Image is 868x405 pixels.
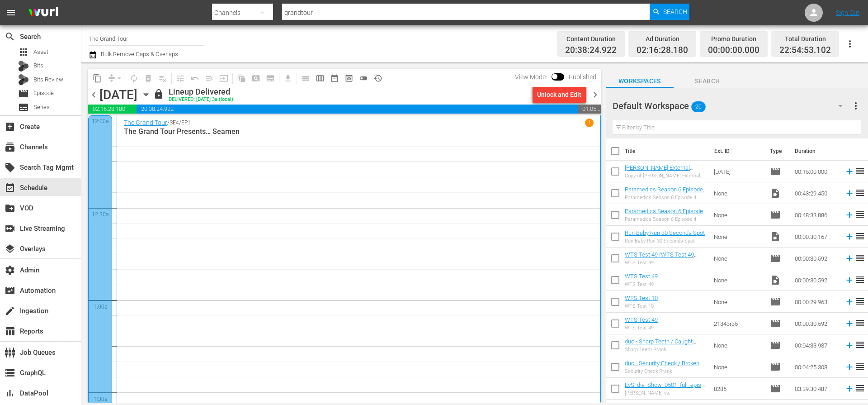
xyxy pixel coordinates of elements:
[791,291,841,313] td: 00:00:29.963
[278,69,295,87] span: Download as CSV
[770,383,781,394] span: Episode
[5,31,15,42] span: Search
[330,74,339,83] span: date_range_outlined
[770,340,781,351] span: Episode
[710,313,766,334] td: 21343r35
[104,71,127,86] span: Remove Gaps & Overlaps
[5,162,15,173] span: Search Tag Mgmt
[770,296,781,307] span: Episode
[625,238,705,244] div: Run Baby Run 30 Seconds Spot
[791,356,841,378] td: 00:04:25.308
[18,102,29,113] span: Series
[625,390,707,396] div: [PERSON_NAME] vs. [PERSON_NAME] - Die Liveshow
[791,313,841,334] td: 00:00:30.592
[854,231,865,242] span: reorder
[5,285,15,296] span: Automation
[854,166,865,176] span: reorder
[625,186,707,200] a: Paramedics Season 6 Episode 4
[625,195,707,200] div: Paramedics Season 6 Episode 4
[263,71,278,86] span: Create Series Block
[565,33,617,45] div: Content Duration
[663,4,687,20] span: Search
[5,347,15,358] span: Job Queues
[33,61,43,70] span: Bits
[18,47,29,57] span: Asset
[625,260,707,266] div: WTS Test 49
[33,89,54,98] span: Episode
[708,45,759,56] span: 00:00:00.000
[5,203,15,214] span: VOD
[344,74,354,83] span: preview_outlined
[854,274,865,285] span: reorder
[770,210,781,220] span: Episode
[169,87,233,97] div: Lineup Delivered
[844,167,854,176] svg: Add to Schedule
[578,105,601,114] span: 01:05:06.898
[710,248,766,269] td: None
[854,361,865,372] span: reorder
[359,74,368,83] span: toggle_off
[564,73,601,81] span: Published
[691,97,706,116] span: 20
[770,188,781,199] span: Video
[625,368,707,374] div: Security Check Prank
[710,161,766,182] td: [DATE]
[770,275,781,286] span: Video
[625,381,705,395] a: EvS_die_Show_0501_full_episode
[33,48,48,57] span: Asset
[844,275,854,285] svg: Add to Schedule
[710,182,766,204] td: None
[650,4,689,20] button: Search
[188,71,202,86] span: Revert to Primary Episode
[124,119,167,126] a: The Grand Tour
[854,318,865,329] span: reorder
[93,74,102,83] span: content_copy
[710,378,766,400] td: 8285
[327,71,342,86] span: Month Calendar View
[710,291,766,313] td: None
[844,362,854,372] svg: Add to Schedule
[710,269,766,291] td: None
[167,119,170,126] p: /
[170,69,188,87] span: Customize Events
[202,71,217,86] span: Fill episodes with ad slates
[625,173,707,179] div: Copy of [PERSON_NAME] External Overlays
[99,51,178,57] span: Bulk Remove Gaps & Overlaps
[791,248,841,269] td: 00:00:30.592
[124,127,594,136] p: The Grand Tour Presents… Seamen
[625,229,705,236] a: Run Baby Run 30 Seconds Spot
[791,161,841,182] td: 00:15:00.000
[18,74,29,85] div: Bits Review
[625,347,707,353] div: Sharp Teeth Prank
[789,138,844,164] th: Duration
[5,223,15,234] span: Live Streaming
[854,383,865,394] span: reorder
[625,325,658,331] div: WTS Test 49
[625,303,658,309] div: WTS Test 10
[770,362,781,372] span: Episode
[5,243,15,254] span: Overlays
[88,105,137,114] span: 02:16:28.180
[625,281,658,287] div: WTS Test 49
[356,71,371,86] span: 24 hours Lineup View is OFF
[295,69,313,87] span: Day Calendar View
[316,74,325,83] span: calendar_view_week_outlined
[770,318,781,329] span: Episode
[791,334,841,356] td: 00:04:33.987
[854,209,865,220] span: reorder
[844,253,854,263] svg: Add to Schedule
[850,100,861,111] span: more_vert
[373,74,382,83] span: history_outlined
[836,9,859,16] a: Sign Out
[854,187,865,198] span: reorder
[170,119,181,126] p: SE4 /
[5,367,15,378] span: GraphQL
[625,273,658,280] a: WTS Test 49
[625,360,703,373] a: duo - Security Check / Broken Statue
[637,33,688,45] div: Ad Duration
[552,73,558,80] span: Toggle to switch from Published to Draft view.
[791,204,841,226] td: 00:48:33.886
[588,119,591,126] p: 1
[181,119,191,126] p: EP1
[710,226,766,248] td: None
